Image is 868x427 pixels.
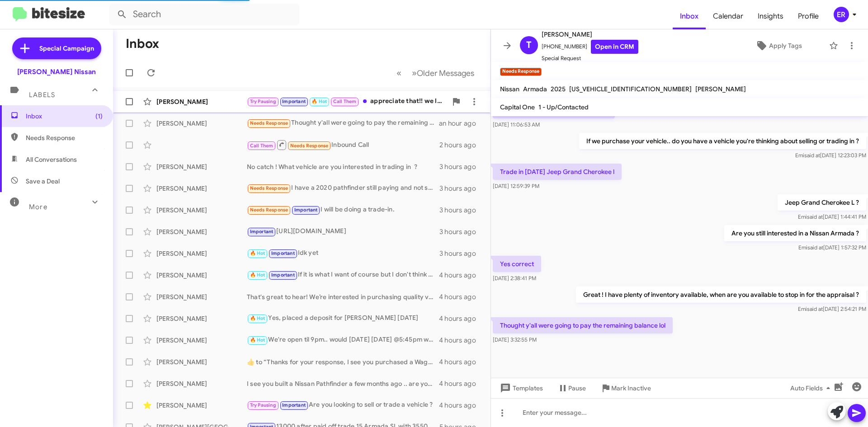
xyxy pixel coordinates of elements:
[282,402,306,408] span: Important
[247,205,439,215] div: I will be doing a trade-in.
[542,54,638,63] span: Special Request
[250,229,274,235] span: Important
[576,286,866,303] p: Great ! I have plenty of inventory available, when are you available to stop in for the appraisal ?
[783,380,841,396] button: Auto Fields
[247,118,439,128] div: Thought y'all were going to pay the remaining balance lol
[109,4,299,25] input: Search
[798,244,866,251] span: Emi [DATE] 1:57:32 PM
[29,203,47,211] span: More
[282,99,306,104] span: Important
[39,44,94,53] span: Special Campaign
[791,3,826,29] a: Profile
[673,3,706,29] span: Inbox
[26,133,103,142] span: Needs Response
[439,292,483,301] div: 4 hours ago
[156,249,247,258] div: [PERSON_NAME]
[807,213,823,220] span: said at
[156,206,247,215] div: [PERSON_NAME]
[396,67,401,79] span: «
[156,227,247,236] div: [PERSON_NAME]
[17,67,96,76] div: [PERSON_NAME] Nissan
[247,313,439,324] div: Yes, placed a deposit for [PERSON_NAME] [DATE]
[500,103,535,111] span: Capital One
[611,380,651,396] span: Mark Inactive
[156,336,247,345] div: [PERSON_NAME]
[271,250,295,256] span: Important
[439,271,483,280] div: 4 hours ago
[542,40,638,54] span: [PHONE_NUMBER]
[706,3,750,29] a: Calendar
[500,68,542,76] small: Needs Response
[26,155,77,164] span: All Conversations
[493,121,540,128] span: [DATE] 11:06:53 AM
[156,97,247,106] div: [PERSON_NAME]
[156,314,247,323] div: [PERSON_NAME]
[126,37,159,51] h1: Inbox
[439,401,483,410] div: 4 hours ago
[250,143,274,149] span: Call Them
[247,335,439,345] div: We're open til 9pm.. would [DATE] [DATE] @5:45pm work ?
[804,152,820,159] span: said at
[498,380,543,396] span: Templates
[732,38,825,54] button: Apply Tags
[250,272,265,278] span: 🔥 Hot
[542,29,638,40] span: [PERSON_NAME]
[500,85,519,93] span: Nissan
[26,112,103,121] span: Inbox
[156,379,247,388] div: [PERSON_NAME]
[311,99,327,104] span: 🔥 Hot
[568,380,586,396] span: Pause
[250,185,288,191] span: Needs Response
[439,141,483,150] div: 2 hours ago
[392,64,480,82] nav: Page navigation example
[579,133,866,149] p: If we purchase your vehicle.. do you have a vehicle you're thinking about selling or trading in ?
[247,379,439,388] div: I see you built a Nissan Pathfinder a few months ago .. are you still considering this option ?
[750,3,791,29] a: Insights
[333,99,357,104] span: Call Them
[95,112,103,121] span: (1)
[526,38,532,52] span: T
[247,96,447,107] div: appreciate that!! we live by our reviews!
[439,249,483,258] div: 3 hours ago
[778,194,866,211] p: Jeep Grand Cherokee L ?
[412,67,417,79] span: »
[247,357,439,366] div: ​👍​ to “ Thanks for your response, I see you purchased a Wagoneer. If you know anyone else in the...
[439,357,483,366] div: 4 hours ago
[523,85,547,93] span: Armada
[493,317,673,333] p: Thought y'all were going to pay the remaining balance lol
[247,162,439,171] div: No catch ! What vehicle are you interested in trading in ?
[493,164,622,180] p: Trade in [DATE] Jeep Grand Cherokee l
[439,314,483,323] div: 4 hours ago
[439,336,483,345] div: 4 hours ago
[247,139,439,150] div: Inbound Call
[491,380,550,396] button: Templates
[591,40,638,54] a: Open in CRM
[12,38,101,59] a: Special Campaign
[247,400,439,410] div: Are you looking to sell or trade a vehicle ?
[271,272,295,278] span: Important
[247,226,439,237] div: [URL][DOMAIN_NAME]
[798,213,866,220] span: Emi [DATE] 1:44:41 PM
[156,292,247,301] div: [PERSON_NAME]
[417,68,474,78] span: Older Messages
[795,152,866,159] span: Emi [DATE] 12:23:03 PM
[247,248,439,258] div: Idk yet
[798,305,866,312] span: Emi [DATE] 2:54:21 PM
[250,207,288,213] span: Needs Response
[551,85,566,93] span: 2025
[250,99,276,104] span: Try Pausing
[439,162,483,171] div: 3 hours ago
[439,184,483,193] div: 3 hours ago
[807,305,823,312] span: said at
[29,91,55,99] span: Labels
[250,315,265,321] span: 🔥 Hot
[593,380,658,396] button: Mark Inactive
[493,183,539,189] span: [DATE] 12:59:39 PM
[250,120,288,126] span: Needs Response
[391,64,407,82] button: Previous
[294,207,318,213] span: Important
[695,85,746,93] span: [PERSON_NAME]
[826,7,858,22] button: ER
